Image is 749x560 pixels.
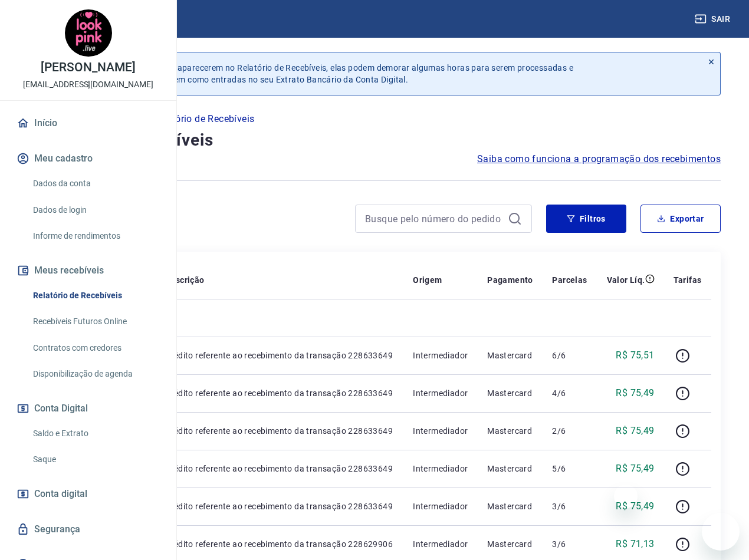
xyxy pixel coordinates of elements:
[28,198,162,222] a: Dados de login
[34,486,87,502] span: Conta digital
[413,500,468,512] p: Intermediador
[14,481,162,507] a: Conta digital
[28,362,162,386] a: Disponibilização de agenda
[41,61,135,74] p: [PERSON_NAME]
[487,387,533,399] p: Mastercard
[65,9,112,57] img: f5e2b5f2-de41-4e9a-a4e6-a6c2332be871.jpeg
[28,421,162,446] a: Saldo e Extrato
[28,172,162,196] a: Dados da conta
[14,396,162,421] button: Conta Digital
[413,463,468,475] p: Intermediador
[487,538,533,550] p: Mastercard
[487,274,533,286] p: Pagamento
[28,309,162,334] a: Recebíveis Futuros Online
[552,538,587,550] p: 3/6
[702,513,740,551] iframe: Botão para abrir a janela de mensagens
[165,387,394,399] p: Crédito referente ao recebimento da transação 228633649
[546,205,626,233] button: Filtros
[28,129,721,152] h4: Relatório de Recebíveis
[413,425,468,437] p: Intermediador
[552,350,587,361] p: 6/6
[487,500,533,512] p: Mastercard
[616,386,654,400] p: R$ 75,49
[616,537,654,551] p: R$ 71,13
[487,463,533,475] p: Mastercard
[23,78,153,91] p: [EMAIL_ADDRESS][DOMAIN_NAME]
[616,424,654,438] p: R$ 75,49
[413,350,468,361] p: Intermediador
[28,284,162,308] a: Relatório de Recebíveis
[28,447,162,472] a: Saque
[607,274,645,286] p: Valor Líq.
[616,348,654,363] p: R$ 75,51
[165,350,394,361] p: Crédito referente ao recebimento da transação 228633649
[487,425,533,437] p: Mastercard
[28,224,162,248] a: Informe de rendimentos
[552,500,587,512] p: 3/6
[165,538,394,550] p: Crédito referente ao recebimento da transação 228629906
[153,112,254,126] p: Relatório de Recebíveis
[616,462,654,476] p: R$ 75,49
[165,274,205,286] p: Descrição
[165,500,394,512] p: Crédito referente ao recebimento da transação 228633649
[552,387,587,399] p: 4/6
[14,110,162,136] a: Início
[413,274,442,286] p: Origem
[552,274,587,286] p: Parcelas
[640,205,721,233] button: Exportar
[477,152,721,166] a: Saiba como funciona a programação dos recebimentos
[64,62,573,85] p: Após o envio das liquidações aparecerem no Relatório de Recebíveis, elas podem demorar algumas ho...
[413,538,468,550] p: Intermediador
[14,146,162,172] button: Meu cadastro
[413,387,468,399] p: Intermediador
[165,425,394,437] p: Crédito referente ao recebimento da transação 228633649
[365,210,503,228] input: Busque pelo número do pedido
[552,463,587,475] p: 5/6
[165,463,394,475] p: Crédito referente ao recebimento da transação 228633649
[487,350,533,361] p: Mastercard
[692,8,735,30] button: Sair
[28,336,162,360] a: Contratos com credores
[674,274,702,286] p: Tarifas
[552,425,587,437] p: 2/6
[614,485,638,508] iframe: Fechar mensagem
[14,258,162,284] button: Meus recebíveis
[14,516,162,542] a: Segurança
